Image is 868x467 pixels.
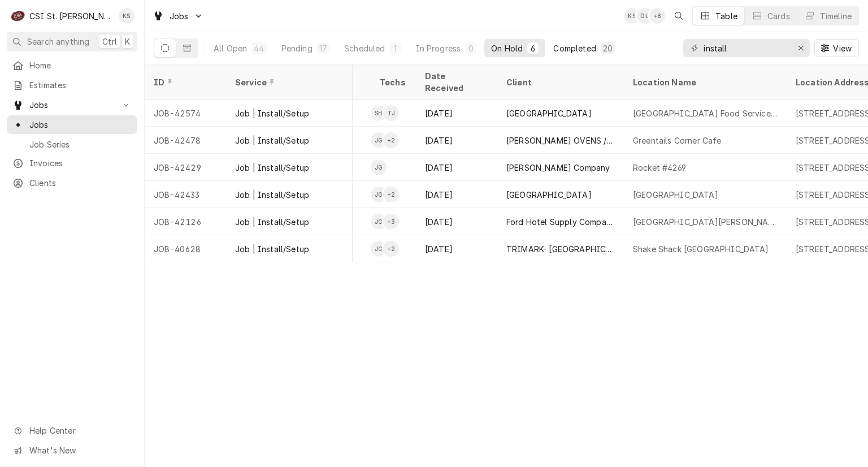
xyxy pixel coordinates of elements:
div: [GEOGRAPHIC_DATA] [633,189,718,201]
div: [GEOGRAPHIC_DATA] [506,107,592,119]
span: Invoices [29,157,132,169]
a: Jobs [7,115,137,134]
span: Job Series [29,139,132,150]
div: [GEOGRAPHIC_DATA][PERSON_NAME] [633,216,778,228]
div: JOB-42574 [145,100,226,127]
div: [PERSON_NAME] OVENS / HOT ROCKS [506,135,615,146]
span: Jobs [170,10,189,22]
span: View [831,42,854,54]
span: Home [29,59,132,71]
div: Jeff George's Avatar [371,187,387,202]
div: JOB-42429 [145,154,226,181]
div: + 2 [383,187,399,202]
div: JG [371,187,387,202]
div: Jeff George's Avatar [371,159,387,175]
div: KS [624,8,640,24]
div: ID [154,76,215,88]
div: Scheduled [344,42,385,54]
a: Estimates [7,76,137,94]
div: JOB-40628 [145,235,226,262]
div: Job | Install/Setup [235,243,309,255]
span: Jobs [29,119,132,131]
a: Home [7,56,137,75]
button: Search anythingCtrlK [7,32,137,51]
div: 1 [392,42,399,54]
span: Ctrl [102,36,117,47]
div: Date Received [425,70,486,94]
div: Table [715,10,737,22]
div: Rocket #4269 [633,162,686,174]
div: TJ [383,105,399,121]
div: JG [371,214,387,230]
div: JG [371,159,387,175]
div: Job | Install/Setup [235,107,309,119]
div: KS [119,8,134,24]
div: JOB-42433 [145,181,226,208]
div: Completed [553,42,596,54]
div: Client [506,76,613,88]
span: Clients [29,177,132,189]
div: Job | Install/Setup [235,162,309,174]
input: Keyword search [704,39,788,57]
div: 17 [319,42,327,54]
a: Clients [7,174,137,192]
button: Erase input [792,39,810,57]
div: Job | Install/Setup [235,216,309,228]
div: CSI St. Louis's Avatar [10,8,26,24]
div: SH [371,105,387,121]
div: CSI St. [PERSON_NAME] [29,10,112,22]
div: Timeline [820,10,852,22]
div: Jeff George's Avatar [371,214,387,230]
div: 44 [254,42,264,54]
div: On Hold [491,42,523,54]
div: Pending [281,42,313,54]
div: Greentails Corner Cafe [633,135,722,146]
div: Ford Hotel Supply Company [506,216,615,228]
span: Search anything [27,36,89,47]
div: Kris Swearingen's Avatar [624,8,640,24]
div: 6 [530,42,536,54]
div: Service [235,76,341,88]
a: Go to Jobs [148,7,208,25]
div: JOB-42126 [145,208,226,235]
span: K [125,36,130,47]
div: [GEOGRAPHIC_DATA] [506,189,592,201]
div: Steve Heppermann's Avatar [371,105,387,121]
div: Jeff George's Avatar [371,241,387,257]
div: Job | Install/Setup [235,135,309,146]
span: Jobs [29,99,115,111]
div: [DATE] [416,208,497,235]
div: [DATE] [416,127,497,154]
div: C [10,8,26,24]
div: Techs [380,76,407,88]
div: Cards [767,10,790,22]
div: + 3 [383,214,399,230]
div: David Lindsey's Avatar [637,8,653,24]
div: Shake Shack [GEOGRAPHIC_DATA] [633,243,769,255]
a: Invoices [7,154,137,172]
div: Trevor Johnson's Avatar [383,105,399,121]
span: Help Center [29,425,131,436]
div: Location Name [633,76,775,88]
div: 20 [603,42,613,54]
div: JOB-42478 [145,127,226,154]
div: + 8 [649,8,665,24]
div: + 2 [383,132,399,148]
a: Go to Jobs [7,96,137,114]
a: Go to Help Center [7,421,137,440]
div: [DATE] [416,181,497,208]
button: Open search [670,7,688,25]
span: Estimates [29,79,132,91]
a: Go to What's New [7,441,137,460]
a: Job Series [7,135,137,154]
div: [DATE] [416,235,497,262]
button: View [814,39,859,57]
div: Job | Install/Setup [235,189,309,201]
div: + 2 [383,241,399,257]
div: In Progress [416,42,461,54]
div: 0 [467,42,474,54]
div: [DATE] [416,154,497,181]
div: TRIMARK- [GEOGRAPHIC_DATA] [506,243,615,255]
span: What's New [29,444,131,456]
div: DL [637,8,653,24]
